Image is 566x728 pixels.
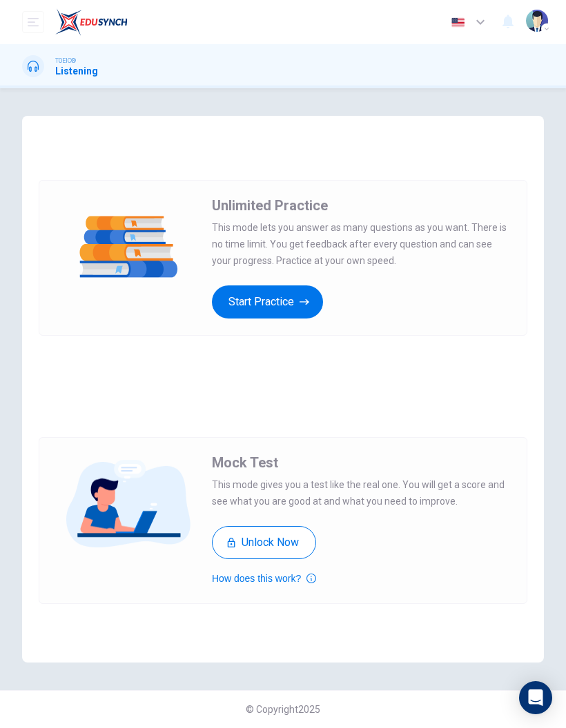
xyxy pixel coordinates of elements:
[212,219,510,269] span: This mode lets you answer as many questions as you want. There is no time limit. You get feedback...
[22,11,44,33] button: open mobile menu
[55,65,98,77] h1: Listening
[212,197,328,214] span: Unlimited Practice
[212,285,323,318] button: Start Practice
[55,8,128,36] img: EduSynch logo
[212,454,278,471] span: Mock Test
[526,10,548,32] img: Profile picture
[55,56,76,65] span: TOEIC®
[212,526,316,559] button: Unlock Now
[246,704,320,715] span: © Copyright 2025
[519,681,552,714] div: Open Intercom Messenger
[212,570,316,587] button: How does this work?
[212,476,510,509] span: This mode gives you a test like the real one. You will get a score and see what you are good at a...
[449,17,467,28] img: en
